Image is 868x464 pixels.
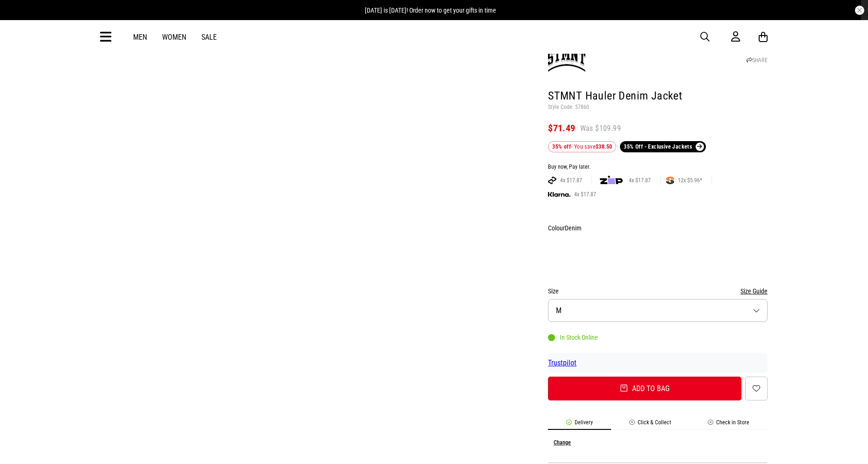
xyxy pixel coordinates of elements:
img: Redrat logo [404,30,466,44]
span: 4x $17.87 [570,191,600,198]
span: M [556,306,562,315]
div: Size [548,286,768,297]
span: [DATE] is [DATE]! Order now to get your gifts in time [365,7,496,14]
b: 35% off [552,143,571,150]
button: M [548,299,768,322]
div: Buy now, Pay later. [548,164,768,171]
a: SHARE [747,57,768,64]
span: 4x $17.87 [556,177,586,184]
p: Style Code: 57860 [548,104,768,111]
img: zip [600,176,623,185]
div: Colour [548,222,768,234]
span: 12x $5.96* [674,177,706,184]
div: In Stock Online [548,334,598,341]
button: Size Guide [740,286,768,297]
img: AFTERPAY [548,177,556,184]
a: Trustpilot [548,358,576,367]
img: Denim [549,237,573,269]
span: $71.49 [548,122,575,134]
a: Women [162,33,186,42]
img: Stmnt Hauler Denim Jacket in Blue [100,33,315,247]
button: Add to bag [548,377,741,400]
div: - You save [548,141,616,152]
img: Stmnt Hauler Denim Jacket in Blue [320,33,534,247]
li: Check in Store [690,419,768,430]
span: Denim [565,224,582,232]
img: STMNT [548,41,585,78]
a: 35% Off - Exclusive Jackets [620,141,705,152]
img: KLARNA [548,192,570,197]
a: Sale [201,33,217,42]
li: Click & Collect [611,419,690,430]
button: Change [554,439,571,446]
h1: STMNT Hauler Denim Jacket [548,89,768,104]
span: 4x $17.87 [625,177,655,184]
b: $38.50 [596,143,612,150]
li: Delivery [548,419,611,430]
a: Men [133,33,147,42]
img: SPLITPAY [666,177,674,184]
span: Was $109.99 [580,123,621,134]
